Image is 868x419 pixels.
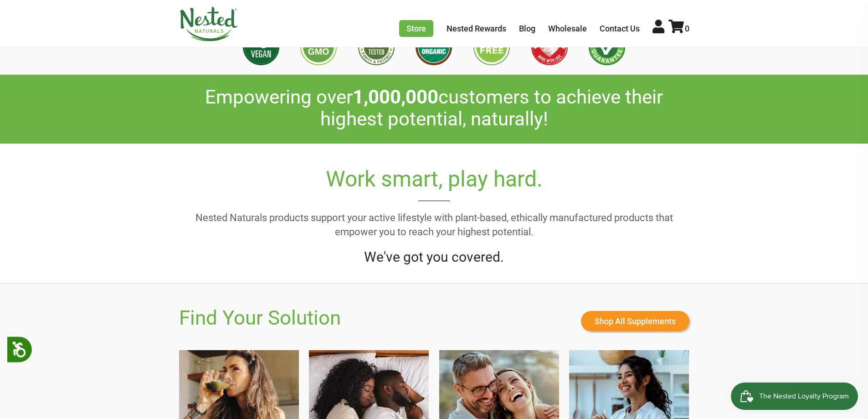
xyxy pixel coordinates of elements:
[519,24,535,33] a: Blog
[399,20,433,37] a: Store
[179,86,689,130] h2: Empowering over customers to achieve their highest potential, naturally!
[600,24,640,33] a: Contact Us
[179,166,689,201] h2: Work smart, play hard.
[353,86,438,108] span: 1,000,000
[447,24,506,33] a: Nested Rewards
[548,24,587,33] a: Wholesale
[731,383,859,410] iframe: Button to open loyalty program pop-up
[179,211,689,239] p: Nested Naturals products support your active lifestyle with plant-based, ethically manufactured p...
[581,311,689,331] a: Shop All Supplements
[685,24,689,33] span: 0
[179,7,238,41] img: Nested Naturals
[179,306,341,330] h2: Find Your Solution
[179,249,689,265] h4: We've got you covered.
[668,24,689,33] a: 0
